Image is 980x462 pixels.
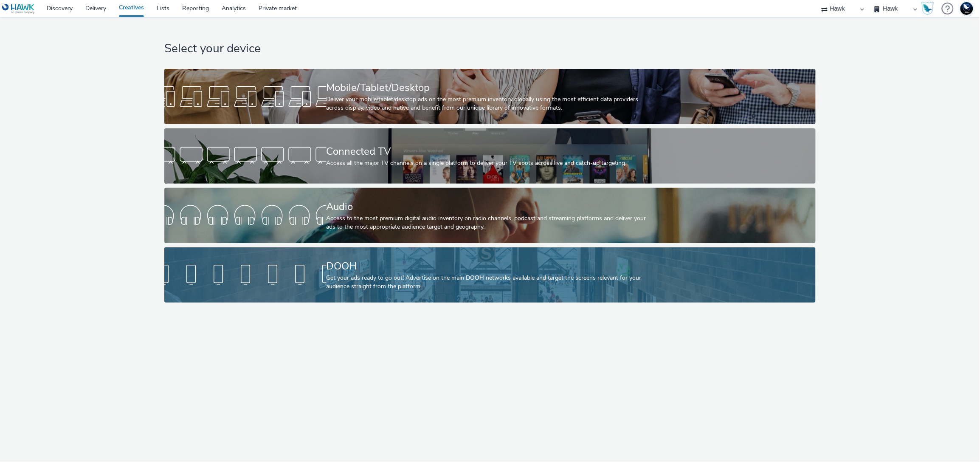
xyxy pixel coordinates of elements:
[2,3,35,14] img: undefined Logo
[921,2,934,15] img: Hawk Academy
[327,144,651,159] div: Connected TV
[960,2,973,15] img: Support Hawk
[164,188,816,243] a: AudioAccess to the most premium digital audio inventory on radio channels, podcast and streaming ...
[327,80,651,95] div: Mobile/Tablet/Desktop
[327,214,651,232] div: Access to the most premium digital audio inventory on radio channels, podcast and streaming platf...
[921,2,938,15] a: Hawk Academy
[164,247,816,303] a: DOOHGet your ads ready to go out! Advertise on the main DOOH networks available and target the sc...
[164,41,816,57] h1: Select your device
[327,274,651,291] div: Get your ads ready to go out! Advertise on the main DOOH networks available and target the screen...
[164,69,816,124] a: Mobile/Tablet/DesktopDeliver your mobile/tablet/desktop ads on the most premium inventory globall...
[327,95,651,113] div: Deliver your mobile/tablet/desktop ads on the most premium inventory globally using the most effi...
[164,128,816,184] a: Connected TVAccess all the major TV channels on a single platform to deliver your TV spots across...
[327,199,651,214] div: Audio
[327,259,651,274] div: DOOH
[327,159,651,167] div: Access all the major TV channels on a single platform to deliver your TV spots across live and ca...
